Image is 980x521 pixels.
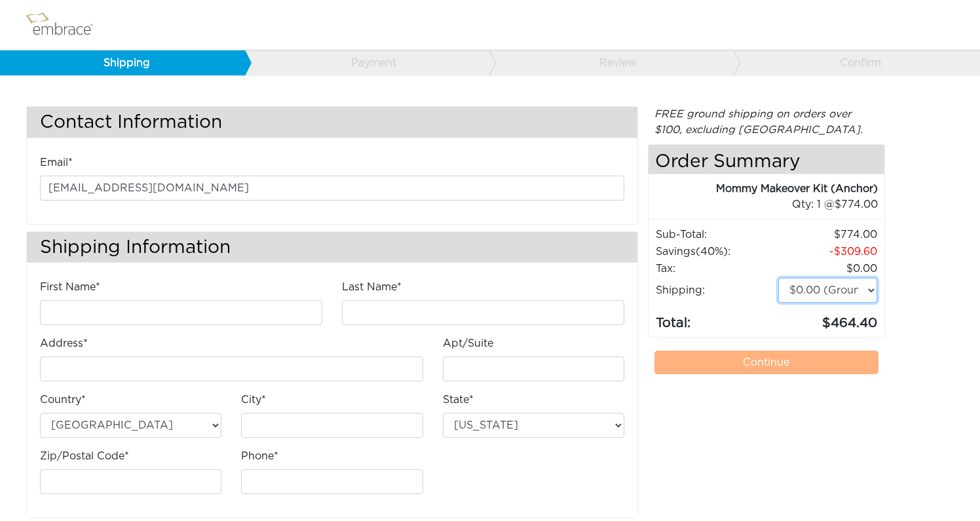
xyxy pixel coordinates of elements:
[655,226,778,243] td: Sub-Total:
[655,243,778,260] td: Savings :
[443,392,474,408] label: State*
[443,336,493,351] label: Apt/Suite
[655,277,778,303] td: Shipping:
[40,279,100,295] label: First Name*
[40,155,73,170] label: Email*
[489,50,734,75] a: Review
[241,448,278,464] label: Phone*
[655,260,778,277] td: Tax:
[655,303,778,334] td: Total:
[342,279,402,295] label: Last Name*
[778,260,878,277] td: 0.00
[654,351,878,374] a: Continue
[40,392,86,408] label: Country*
[778,226,878,243] td: 774.00
[835,199,878,210] span: 774.00
[241,392,266,408] label: City*
[649,181,878,197] div: Mommy Makeover Kit (Anchor)
[23,9,108,41] img: logo.png
[696,246,728,257] span: (40%)
[27,107,637,138] h3: Contact Information
[244,50,489,75] a: Payment
[27,232,637,263] h3: Shipping Information
[778,243,878,260] td: 309.60
[665,197,878,212] div: 1 @
[733,50,978,75] a: Confirm
[40,448,129,464] label: Zip/Postal Code*
[778,303,878,334] td: 464.40
[40,336,88,351] label: Address*
[648,106,885,138] div: FREE ground shipping on orders over $100, excluding [GEOGRAPHIC_DATA].
[649,145,884,174] h4: Order Summary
